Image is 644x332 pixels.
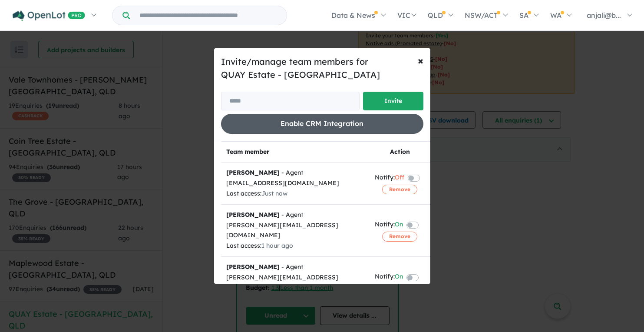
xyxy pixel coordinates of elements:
strong: [PERSON_NAME] [226,263,280,271]
span: On [395,272,403,283]
span: anjali@b... [587,11,621,20]
div: [PERSON_NAME][EMAIL_ADDRESS][DOMAIN_NAME] [226,220,364,241]
div: Notify: [375,173,404,184]
div: Last access: [226,241,364,251]
input: Try estate name, suburb, builder or developer [132,6,285,25]
button: Enable CRM Integration [221,114,423,133]
img: Openlot PRO Logo White [13,10,85,21]
span: On [395,219,403,231]
button: Remove [382,185,417,194]
button: Invite [363,92,423,110]
span: 1 hour ago [261,242,293,249]
div: Notify: [375,272,403,283]
th: Action [370,141,430,163]
strong: [PERSON_NAME] [226,169,280,176]
th: Team member [221,141,370,163]
div: [EMAIL_ADDRESS][DOMAIN_NAME] [226,178,364,189]
div: - Agent [226,168,364,178]
div: - Agent [226,210,364,220]
span: Off [395,173,404,184]
div: Last access: [226,189,364,199]
div: - Agent [226,262,364,272]
div: Notify: [375,219,403,231]
span: × [418,54,423,67]
strong: [PERSON_NAME] [226,211,280,219]
h5: Invite/manage team members for QUAY Estate - [GEOGRAPHIC_DATA] [221,55,423,81]
button: Remove [382,232,417,241]
span: Just now [261,189,287,197]
div: [PERSON_NAME][EMAIL_ADDRESS][DOMAIN_NAME] [226,272,364,293]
